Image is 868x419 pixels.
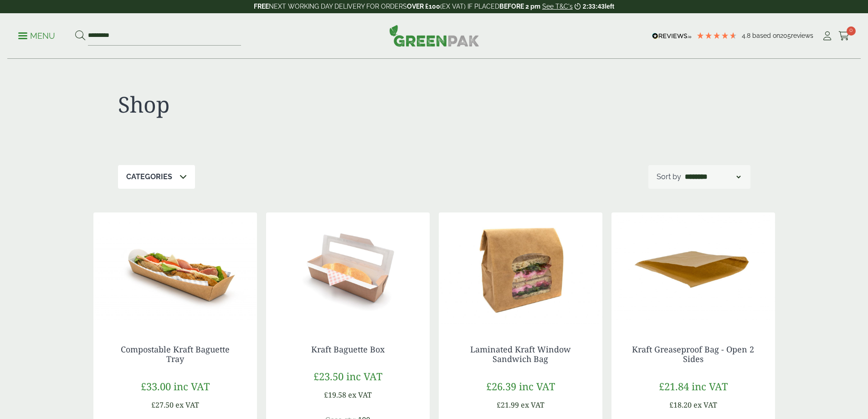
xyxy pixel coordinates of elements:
[791,32,813,39] span: reviews
[838,29,850,43] a: 0
[497,400,519,410] span: £21.99
[659,379,689,393] span: £21.84
[652,33,692,39] img: REVIEWS.io
[313,369,344,383] span: £23.50
[669,400,692,410] span: £18.20
[266,212,430,326] img: 5430063F Kraft Bagette Box Open with Bagette
[752,32,780,39] span: Based on
[742,32,752,39] span: 4.8
[93,212,257,326] img: baguette tray
[121,344,230,365] a: Compostable Kraft Baguette Tray
[346,369,382,383] span: inc VAT
[838,31,850,41] i: Cart
[499,3,540,10] strong: BEFORE 2 pm
[324,390,346,400] span: £19.58
[632,344,754,365] a: Kraft Greaseproof Bag - Open 2 Sides
[470,344,571,365] a: Laminated Kraft Window Sandwich Bag
[780,32,791,39] span: 205
[175,400,199,410] span: ex VAT
[141,379,171,393] span: £33.00
[439,212,602,326] img: Laminated Kraft Sandwich Bag
[611,212,775,326] img: kraft greaseproof bag open 2 sides
[407,3,440,10] strong: OVER £100
[657,171,681,182] p: Sort by
[542,3,573,10] a: See T&C's
[151,400,174,410] span: £27.50
[847,26,856,36] span: 0
[389,25,479,47] img: GreenPak Supplies
[174,379,210,393] span: inc VAT
[126,171,172,182] p: Categories
[696,31,737,40] div: 4.79 Stars
[521,400,544,410] span: ex VAT
[254,3,269,10] strong: FREE
[519,379,555,393] span: inc VAT
[605,3,614,10] span: left
[486,379,516,393] span: £26.39
[311,344,385,355] a: Kraft Baguette Box
[583,3,605,10] span: 2:33:43
[822,31,833,41] i: My Account
[693,400,717,410] span: ex VAT
[18,31,55,41] p: Menu
[18,31,55,40] a: Menu
[683,171,742,182] select: Shop order
[692,379,728,393] span: inc VAT
[118,91,434,118] h1: Shop
[348,390,372,400] span: ex VAT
